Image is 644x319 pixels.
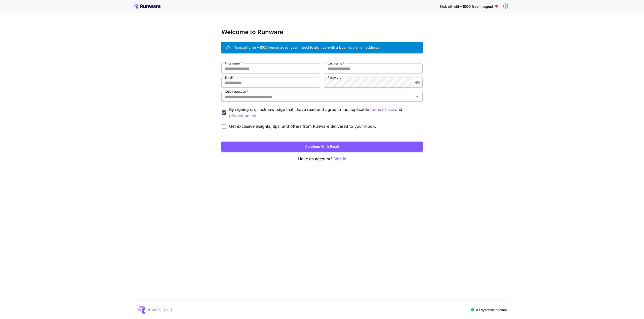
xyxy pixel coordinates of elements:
span: Kick off with [440,4,460,9]
button: toggle password visibility [413,78,422,87]
h3: Welcome to Runware [221,29,423,36]
label: Last name [328,61,344,66]
p: All systems normal [476,307,507,312]
button: By signing up, I acknowledge that I have read and agree to the applicable terms of use and [229,113,257,119]
button: By signing up, I acknowledge that I have read and agree to the applicable and privacy policy. [370,106,394,113]
label: Email [225,75,235,80]
button: In order to qualify for free credit, you need to sign up with a business email address and click ... [501,1,511,11]
div: To qualify for ~1000 free images, you’ll need to sign up with a business email address. [234,45,380,50]
p: Have an account? [221,156,423,162]
p: privacy policy. [229,113,257,119]
p: © 2025, [URL] [147,307,172,312]
p: By signing up, I acknowledge that I have read and agree to the applicable and [229,106,419,119]
button: Continue with email [221,142,423,152]
button: Sign in [333,156,346,162]
label: Password [328,75,344,80]
label: Quick question [225,89,248,94]
span: Get exclusive insights, tips, and offers from Runware delivered to your inbox. [229,123,376,129]
p: terms of use [370,106,394,113]
label: First name [225,61,242,66]
span: ~1000 free images! 🎈 [460,4,499,9]
button: Open [414,93,421,100]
